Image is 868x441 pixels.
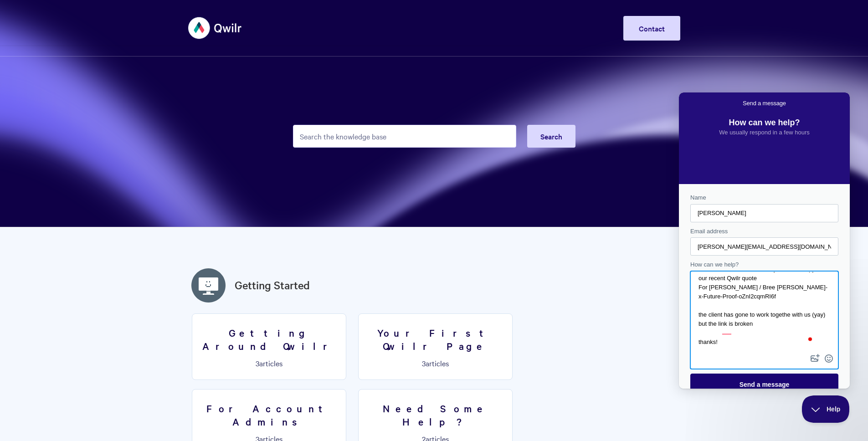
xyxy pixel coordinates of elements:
span: Send a message [61,288,111,296]
h3: Need Some Help? [364,402,507,428]
span: How can we help? [11,169,60,175]
textarea: To enrich screen reader interactions, please activate Accessibility in Grammarly extension settings [12,179,159,260]
span: Search [540,131,562,141]
a: Getting Started [235,277,310,293]
span: Name [11,102,27,108]
button: Send a message [11,281,159,303]
button: Search [527,125,575,148]
span: Email address [11,135,49,142]
h3: Your First Qwilr Page [364,326,507,352]
iframe: To enrich screen reader interactions, please activate Accessibility in Grammarly extension settings [679,92,850,389]
input: Search the knowledge base [293,125,516,148]
img: Qwilr Help Center [188,11,242,45]
h3: For Account Admins [198,402,340,428]
a: Getting Around Qwilr 3articles [192,313,346,380]
a: Your First Qwilr Page 3articles [358,313,513,380]
button: Emoji Picker [143,259,157,273]
p: articles [198,359,340,367]
p: articles [364,359,507,367]
form: Contact form [11,101,159,303]
span: 3 [422,358,426,368]
button: Attach a file [129,259,143,273]
a: Contact [623,16,680,41]
span: 3 [256,358,259,368]
iframe: Help Scout Beacon - Close [802,395,850,423]
h3: Getting Around Qwilr [198,326,340,352]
